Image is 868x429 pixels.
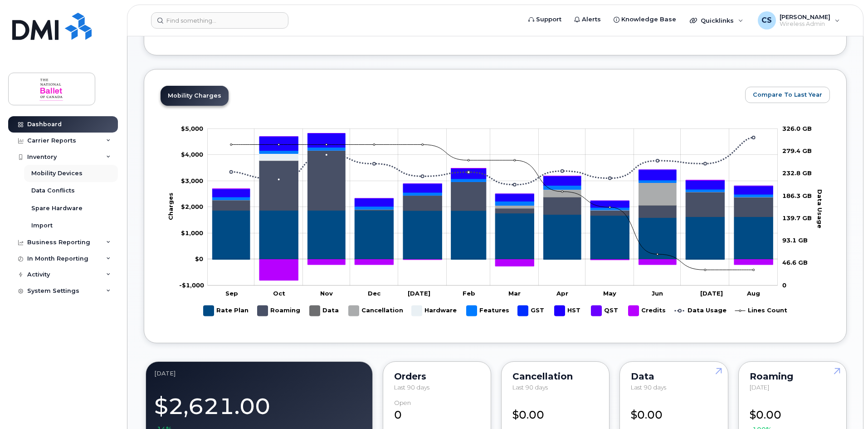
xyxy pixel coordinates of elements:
g: Lines Count [735,302,787,320]
span: Wireless Admin [780,20,830,28]
div: $0.00 [512,399,598,423]
div: $0.00 [631,399,717,423]
div: Data [631,373,717,380]
div: August 2025 [154,370,364,377]
tspan: Apr [556,290,568,297]
tspan: -$1,000 [179,281,204,289]
g: Cancellation [349,302,403,320]
tspan: 93.1 GB [782,237,808,244]
span: Last 90 days [512,384,548,391]
tspan: Data Usage [816,189,824,228]
g: $0 [181,177,203,184]
g: QST [591,302,619,320]
g: Roaming [258,302,301,320]
g: Data [310,302,340,320]
span: [DATE] [750,384,769,391]
div: Cancellation [512,373,598,380]
tspan: $5,000 [181,125,203,132]
tspan: 279.4 GB [782,147,812,154]
g: GST [518,302,546,320]
tspan: Aug [746,290,760,297]
tspan: [DATE] [700,290,723,297]
span: Compare To Last Year [753,90,822,99]
div: 0 [394,399,480,423]
tspan: $1,000 [181,229,203,237]
tspan: 186.3 GB [782,192,812,199]
tspan: $0 [195,255,203,262]
a: Knowledge Base [607,10,683,29]
tspan: Mar [508,290,521,297]
a: Support [522,10,568,29]
a: Mobility Charges [161,86,229,106]
tspan: Nov [320,290,333,297]
tspan: 326.0 GB [782,125,812,132]
g: $0 [181,125,203,132]
div: Christopher Sonnemann [751,11,846,30]
g: Features [467,302,509,320]
tspan: May [603,290,616,297]
span: Support [536,15,561,24]
tspan: $4,000 [181,151,203,158]
tspan: 139.7 GB [782,214,812,222]
div: Open [394,399,411,406]
div: Quicklinks [683,11,750,30]
tspan: $3,000 [181,177,203,184]
tspan: Charges [167,192,174,220]
g: Rate Plan [212,210,773,259]
tspan: Sep [225,290,238,297]
g: $0 [181,151,203,158]
div: Roaming [750,373,835,380]
tspan: 46.6 GB [782,259,808,266]
span: Alerts [582,15,601,24]
tspan: Feb [463,290,475,297]
tspan: 232.8 GB [782,169,812,177]
g: HST [555,302,582,320]
input: Find something... [151,12,288,29]
span: Knowledge Base [621,15,676,24]
span: [PERSON_NAME] [780,13,830,20]
tspan: Jun [652,290,663,297]
div: Orders [394,373,480,380]
g: Legend [204,302,787,320]
g: Hardware [412,302,458,320]
span: Quicklinks [701,17,734,24]
g: $0 [181,229,203,237]
tspan: $2,000 [181,203,203,210]
g: $0 [181,203,203,210]
span: CS [761,15,772,26]
g: $0 [179,281,204,289]
g: Data Usage [675,302,727,320]
g: Rate Plan [204,302,249,320]
button: Compare To Last Year [745,87,830,103]
tspan: Dec [368,290,381,297]
tspan: Oct [273,290,285,297]
a: Alerts [568,10,607,29]
span: Last 90 days [631,384,666,391]
tspan: [DATE] [408,290,430,297]
g: Credits [629,302,666,320]
span: Last 90 days [394,384,429,391]
tspan: 0 [782,281,786,289]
